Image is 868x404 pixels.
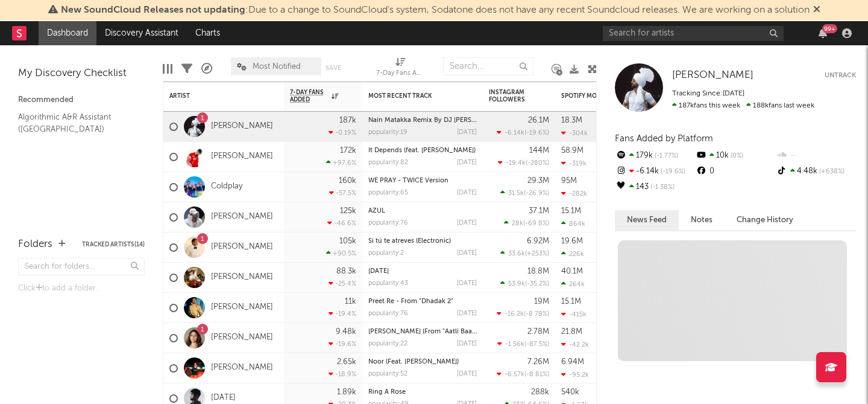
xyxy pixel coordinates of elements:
a: Nain Matakka Remix By DJ [PERSON_NAME] [368,117,506,124]
div: 264k [561,280,585,288]
span: 187k fans this week [672,102,740,109]
span: +638 % [817,168,844,175]
div: Preet Re - From "Dhadak 2" [368,298,477,305]
div: 143 [615,179,695,195]
div: popularity: 22 [368,341,407,347]
div: popularity: 76 [368,310,408,317]
div: 288k [531,388,549,396]
input: Search... [443,57,533,75]
input: Search for folders... [18,258,145,275]
div: [DATE] [457,310,477,317]
span: -19.4k [506,160,526,167]
div: -57.5 % [329,189,356,197]
div: Artist [169,92,260,100]
div: 18.3M [561,117,582,124]
span: 53.9k [508,281,525,287]
div: -6.14k [615,164,695,179]
a: It Depends (feat. [PERSON_NAME]) [368,147,476,154]
div: [DATE] [457,220,477,226]
div: [DATE] [457,250,477,257]
span: -6.57k [505,371,524,378]
div: [DATE] [457,280,477,287]
div: 7-Day Fans Added (7-Day Fans Added) [376,66,424,81]
div: +90.5 % [326,249,356,257]
button: Change History [725,210,805,230]
a: Algorithmic A&R Assistant ([GEOGRAPHIC_DATA]) [18,111,133,135]
a: [PERSON_NAME] [211,303,273,313]
div: 37.1M [529,207,549,215]
a: Preet Re - From "Dhadak 2" [368,298,453,305]
a: [PERSON_NAME] [211,363,273,373]
div: Folders [18,237,52,252]
button: News Feed [615,210,679,230]
div: 11k [345,298,356,306]
div: December 25th [368,268,477,275]
button: 99+ [819,28,827,38]
div: 2.78M [527,328,549,336]
span: +253 % [527,251,547,257]
div: 99 + [822,24,837,33]
div: 95M [561,177,577,185]
span: -69.8 % [525,220,547,227]
div: 15.1M [561,298,581,306]
div: Nain Matakka Remix By DJ Basque [368,117,477,124]
button: Tracked Artists(14) [82,242,145,248]
div: Si tú te atreves (Electronic) [368,238,477,245]
div: 160k [339,177,356,185]
div: It Depends (feat. Bryson Tiller) [368,147,477,154]
a: [PERSON_NAME] [211,333,273,343]
div: popularity: 65 [368,190,408,196]
span: -16.2k [505,311,524,318]
div: [DATE] [457,371,477,377]
div: 19.6M [561,237,583,245]
div: 6.92M [527,237,549,245]
span: 188k fans last week [672,102,814,109]
div: 18.8M [527,268,549,275]
div: 88.3k [336,268,356,275]
a: Charts [187,21,228,45]
span: -1.77 % [653,153,678,159]
span: -280 % [527,160,547,167]
span: -1.56k [505,341,524,348]
div: -19.6 % [329,340,356,348]
div: [DATE] [457,159,477,166]
div: AZUL [368,208,477,214]
a: Noor (Feat. [PERSON_NAME]) [368,359,459,365]
a: [PERSON_NAME] [211,121,273,132]
a: AZUL [368,208,385,214]
div: popularity: 76 [368,220,408,226]
a: Si tú te atreves (Electronic) [368,238,451,245]
span: Tracking Since: [DATE] [672,90,744,97]
a: Coldplay [211,182,242,192]
div: A&R Pipeline [201,51,212,86]
div: 10k [695,148,775,164]
div: 19M [534,298,549,306]
span: -19.6 % [526,130,547,136]
div: -42.2k [561,341,589,348]
a: [PERSON_NAME] (From "Aatli Baatmi Futlii") (Original Motion Picture Soundtrack) [368,329,621,335]
div: popularity: 52 [368,371,407,377]
a: WE PRAY - TWICE Version [368,178,448,184]
span: -6.14k [505,130,524,136]
div: Click to add a folder. [18,281,145,296]
div: 58.9M [561,147,583,155]
a: Ring A Rose [368,389,406,396]
div: 40.1M [561,268,583,275]
span: 33.6k [508,251,525,257]
span: Most Notified [253,63,301,71]
a: [DATE] [211,393,236,403]
a: [PERSON_NAME] [211,242,273,252]
div: -19.4 % [329,310,356,318]
div: Recommended [18,93,145,107]
a: [PERSON_NAME] [211,152,273,162]
div: ( ) [500,189,549,197]
span: 31.5k [508,190,524,197]
a: [PERSON_NAME] [211,272,273,283]
div: ( ) [504,219,549,227]
div: [DATE] [457,129,477,136]
div: -319k [561,159,587,167]
span: -26.9 % [526,190,547,197]
div: 540k [561,388,579,396]
a: Discovery Assistant [96,21,187,45]
div: 21.8M [561,328,582,336]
